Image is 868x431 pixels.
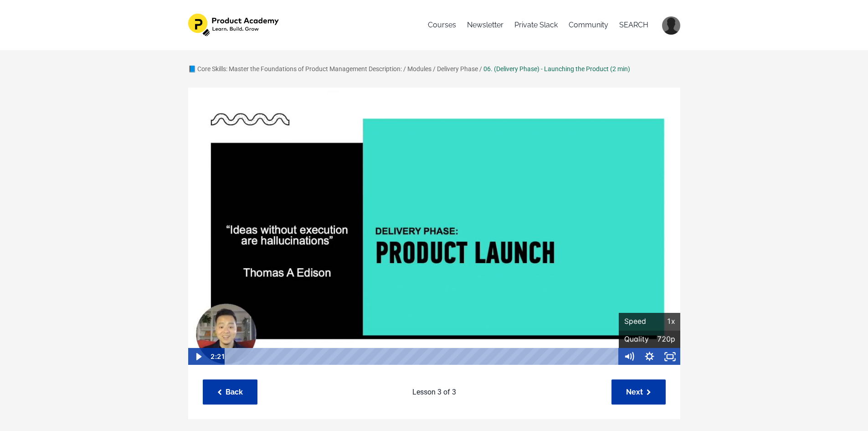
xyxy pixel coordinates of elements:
[188,348,208,365] button: Play Video
[569,14,608,36] a: Community
[650,331,675,348] span: 720p
[619,331,680,348] button: Quality720p
[203,379,257,405] a: Back
[188,14,281,36] img: 1e4575b-f30f-f7bc-803-1053f84514_582dc3fb-c1b0-4259-95ab-5487f20d86c3.png
[624,331,650,348] span: Quality
[611,379,666,405] a: Next
[662,16,680,35] img: c09fbb7e94211bd97a8ab03566e2c778
[619,348,639,365] button: Mute
[407,65,431,73] a: Modules
[624,313,650,330] span: Speed
[514,14,558,36] a: Private Slack
[483,64,630,74] div: 06. (Delivery Phase) - Launching the Product (2 min)
[437,65,478,73] a: Delivery Phase
[428,14,456,36] a: Courses
[188,87,681,365] img: Video Thumbnail
[467,14,503,36] a: Newsletter
[479,64,482,74] div: /
[639,348,660,365] button: Hide settings menu
[433,64,436,74] div: /
[232,348,614,365] div: Playbar
[660,348,680,365] button: Fullscreen
[619,14,648,36] a: SEARCH
[403,64,406,74] div: /
[262,386,607,398] p: Lesson 3 of 3
[650,313,675,330] span: 1x
[619,313,680,330] button: Speed1x
[188,65,402,73] a: 📘 Core Skills: Master the Foundations of Product Management Description:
